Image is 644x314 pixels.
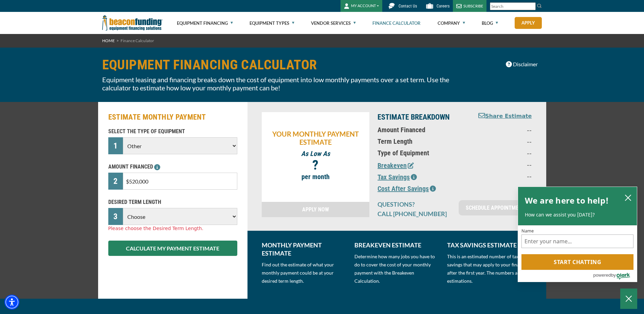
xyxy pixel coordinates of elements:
button: close chatbox [623,193,633,202]
p: How can we assist you [DATE]? [525,211,630,218]
a: Finance Calculator [372,12,421,34]
a: Company [438,12,465,34]
label: Name [521,229,633,233]
p: Find out the estimate of what your monthly payment could be at your desired term length. [262,261,346,285]
p: As Low As [265,150,366,158]
img: Search [537,3,542,8]
a: Equipment Financing [177,12,233,34]
button: Start chatting [521,254,633,270]
p: ESTIMATE BREAKDOWN [378,112,464,122]
p: QUESTIONS? [378,200,450,208]
button: Close Chatbox [620,289,637,309]
a: Apply [515,17,542,29]
p: Amount Financed [378,126,464,134]
div: 3 [108,208,123,225]
div: Accessibility Menu [4,295,19,310]
button: Cost After Savings [378,184,436,194]
p: SELECT THE TYPE OF EQUIPMENT [108,127,237,136]
p: Type of Equipment [378,149,464,157]
p: -- [472,137,532,145]
p: TAX SAVINGS ESTIMATE [447,241,532,249]
p: DESIRED TERM LENGTH [108,198,237,206]
div: 2 [108,173,123,190]
span: Finance Calculator [121,38,154,43]
p: Determine how many jobs you have to do to cover the cost of your monthly payment with the Breakev... [354,252,439,285]
p: CALL [PHONE_NUMBER] [378,210,450,218]
h1: EQUIPMENT FINANCING CALCULATOR [102,58,467,72]
a: Vendor Services [311,12,356,34]
a: SCHEDULE APPOINTMENT [459,200,532,215]
button: CALCULATE MY PAYMENT ESTIMATE [108,241,237,256]
p: -- [472,126,532,134]
a: APPLY NOW [262,202,370,217]
p: -- [472,172,532,180]
p: AMOUNT FINANCED [108,163,237,171]
span: Disclaimer [513,60,538,68]
p: -- [472,149,532,157]
p: MONTHLY PAYMENT ESTIMATE [262,241,346,257]
a: Blog [482,12,498,34]
div: 1 [108,137,123,154]
img: Beacon Funding Corporation logo [102,12,163,34]
div: olark chatbox [518,187,637,282]
input: Name [521,234,633,248]
div: Please choose the Desired Term Length. [108,225,237,232]
span: Contact Us [399,4,417,8]
p: This is an estimated number of tax savings that may apply to your financing after the first year.... [447,252,532,285]
p: BREAKEVEN ESTIMATE [354,241,439,249]
p: YOUR MONTHLY PAYMENT ESTIMATE [265,130,366,146]
a: Clear search text [529,4,534,9]
input: Search [490,2,536,10]
h2: ESTIMATE MONTHLY PAYMENT [108,112,237,122]
h2: We are here to help! [525,194,609,207]
p: Term Length [378,137,464,145]
button: Tax Savings [378,172,417,182]
span: Careers [437,4,449,8]
p: Equipment leasing and financing breaks down the cost of equipment into low monthly payments over ... [102,75,467,92]
p: -- [472,184,532,192]
span: by [611,271,616,279]
input: $ [123,173,237,190]
button: Breakeven [378,160,414,171]
a: Powered by Olark [593,270,637,282]
a: Equipment Types [250,12,294,34]
p: ? [265,161,366,169]
button: Disclaimer [501,58,542,71]
p: -- [472,160,532,169]
span: powered [593,271,611,279]
button: Share Estimate [478,112,532,121]
p: per month [265,173,366,181]
a: HOME [102,38,115,43]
